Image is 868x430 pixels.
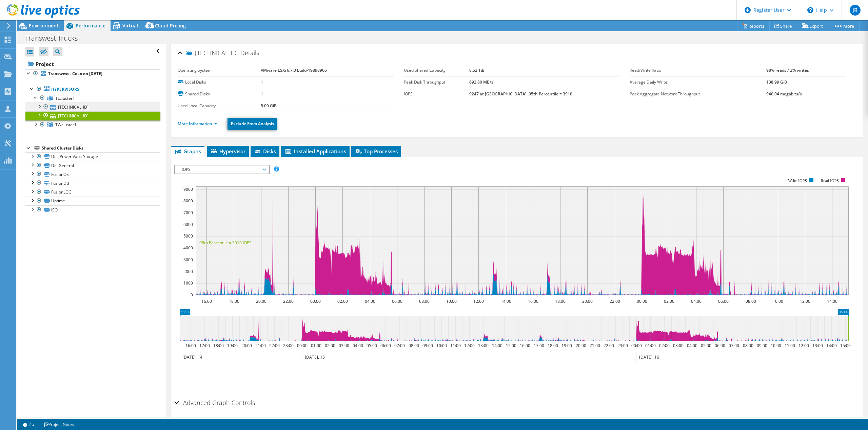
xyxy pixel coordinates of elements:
[183,233,193,239] text: 5000
[746,298,756,304] text: 08:00
[55,95,75,101] span: TLcluster1
[76,22,105,29] span: Performance
[240,49,259,57] span: Details
[42,144,160,152] div: Shared Cluster Disks
[183,186,193,192] text: 9000
[826,343,837,348] text: 14:00
[29,22,59,29] span: Environment
[392,298,402,304] text: 06:00
[788,178,807,183] text: Write IOPS
[25,94,160,103] a: TLcluster1
[769,21,797,31] a: Share
[798,343,809,348] text: 12:00
[174,148,201,155] span: Graphs
[673,343,684,348] text: 03:00
[800,298,810,304] text: 12:00
[210,148,245,155] span: Hypervisor
[178,91,261,97] label: Shared Disks
[25,111,160,120] a: [TECHNICAL_ID]
[380,343,391,348] text: 06:00
[548,343,558,348] text: 18:00
[337,298,348,304] text: 02:00
[718,298,729,304] text: 06:00
[201,298,212,304] text: 16:00
[807,7,813,13] svg: \n
[229,298,239,304] text: 18:00
[520,343,530,348] text: 16:00
[610,298,620,304] text: 22:00
[183,269,193,274] text: 2000
[506,343,516,348] text: 15:00
[419,298,430,304] text: 08:00
[737,21,770,31] a: Reports
[178,67,261,74] label: Operating System
[178,103,261,109] label: Used Local Capacity
[409,343,419,348] text: 08:00
[261,103,277,109] b: 5.00 GiB
[39,420,79,429] a: Project Notes
[631,343,642,348] text: 00:00
[25,120,160,129] a: TWcluster1
[269,343,280,348] text: 22:00
[797,21,828,31] a: Export
[174,396,255,409] h2: Advanced Graph Controls
[766,79,787,85] b: 138.99 GiB
[450,343,461,348] text: 11:00
[261,67,327,73] b: VMware ESXi 6.7.0 build-19898906
[850,5,861,16] span: JR
[469,79,493,85] b: 692.80 MB/s
[185,343,196,348] text: 16:00
[394,343,405,348] text: 07:00
[310,298,321,304] text: 00:00
[191,292,193,298] text: 0
[478,343,489,348] text: 13:00
[25,59,160,69] a: Project
[355,148,398,155] span: Top Processes
[178,79,261,86] label: Local Disks
[365,298,375,304] text: 04:00
[630,91,766,97] label: Peak Aggregate Network Throughput
[186,50,239,56] span: [TECHNICAL_ID]
[25,161,160,170] a: DellGeneral
[178,121,217,127] a: More Information
[582,298,593,304] text: 20:00
[492,343,502,348] text: 14:00
[687,343,697,348] text: 04:00
[25,197,160,205] a: Uptime
[213,343,224,348] text: 18:00
[199,343,210,348] text: 17:00
[367,343,377,348] text: 05:00
[25,170,160,179] a: FusionOS
[630,67,766,74] label: Read/Write Ratio
[469,67,485,73] b: 8.52 TiB
[297,343,308,348] text: 00:00
[645,343,656,348] text: 01:00
[743,343,753,348] text: 08:00
[283,343,294,348] text: 23:00
[436,343,447,348] text: 10:00
[199,240,252,246] text: 95th Percentile = 3910 IOPS
[659,343,670,348] text: 02:00
[183,198,193,204] text: 8000
[617,343,628,348] text: 23:00
[25,85,160,94] a: Hypervisors
[446,298,457,304] text: 10:00
[561,343,572,348] text: 19:00
[25,179,160,187] a: FusionDB
[501,298,511,304] text: 14:00
[254,148,276,155] span: Disks
[227,343,238,348] text: 19:00
[183,210,193,216] text: 7000
[771,343,781,348] text: 10:00
[422,343,433,348] text: 09:00
[256,298,267,304] text: 20:00
[664,298,674,304] text: 02:00
[25,188,160,197] a: FusionLOG
[22,35,88,42] h1: Transwest Trucks
[729,343,739,348] text: 07:00
[785,343,795,348] text: 11:00
[691,298,702,304] text: 04:00
[255,343,266,348] text: 21:00
[766,67,809,73] b: 98% reads / 2% writes
[773,298,783,304] text: 10:00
